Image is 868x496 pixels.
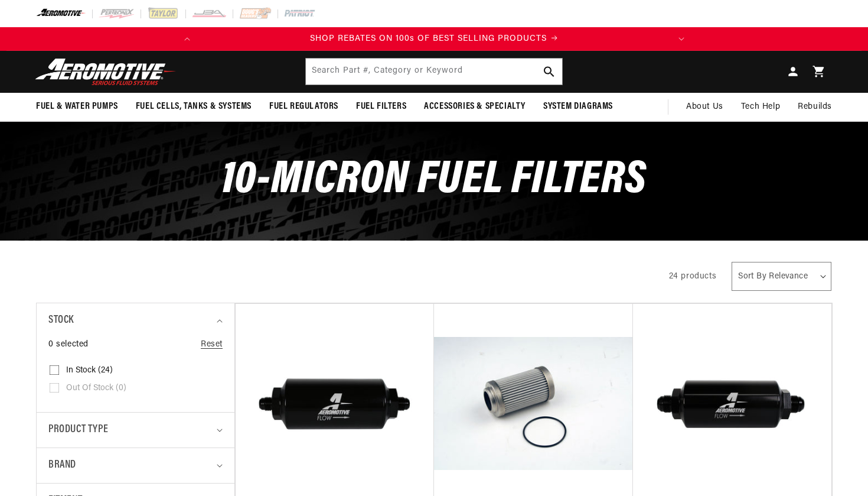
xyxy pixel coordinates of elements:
[534,93,622,121] summary: System Diagrams
[424,101,526,113] span: Accessories & Specialty
[48,312,74,329] span: Stock
[127,93,260,121] summary: Fuel Cells, Tanks & Systems
[670,27,693,51] button: Translation missing: en.sections.announcements.next_announcement
[136,101,252,113] span: Fuel Cells, Tanks & Systems
[798,101,832,114] span: Rebuilds
[199,33,670,46] a: SHOP REBATES ON 100s OF BEST SELLING PRODUCTS
[48,422,108,439] span: Product type
[6,27,862,51] slideshow-component: Translation missing: en.sections.announcements.announcement_bar
[32,58,180,86] img: Aeromotive
[536,59,562,85] button: Search Part #, Category or Keyword
[175,27,199,51] button: Translation missing: en.sections.announcements.previous_announcement
[48,338,89,351] span: 0 selected
[36,101,118,113] span: Fuel & Water Pumps
[48,413,223,448] summary: Product type (0 selected)
[260,93,347,121] summary: Fuel Regulators
[741,101,780,114] span: Tech Help
[686,102,723,111] span: About Us
[669,272,717,281] span: 24 products
[269,101,338,113] span: Fuel Regulators
[789,93,841,121] summary: Rebuilds
[201,338,223,351] a: Reset
[199,33,670,46] div: Announcement
[66,365,113,376] span: In stock (24)
[199,33,670,46] div: 1 of 2
[677,93,732,121] a: About Us
[222,157,647,204] span: 10-Micron Fuel Filters
[347,93,415,121] summary: Fuel Filters
[306,59,562,85] input: Search Part #, Category or Keyword
[543,101,613,113] span: System Diagrams
[48,457,76,474] span: Brand
[732,93,789,121] summary: Tech Help
[310,34,547,43] span: SHOP REBATES ON 100s OF BEST SELLING PRODUCTS
[356,101,406,113] span: Fuel Filters
[66,383,126,394] span: Out of stock (0)
[27,93,127,121] summary: Fuel & Water Pumps
[415,93,534,121] summary: Accessories & Specialty
[48,303,223,338] summary: Stock (0 selected)
[48,448,223,483] summary: Brand (0 selected)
